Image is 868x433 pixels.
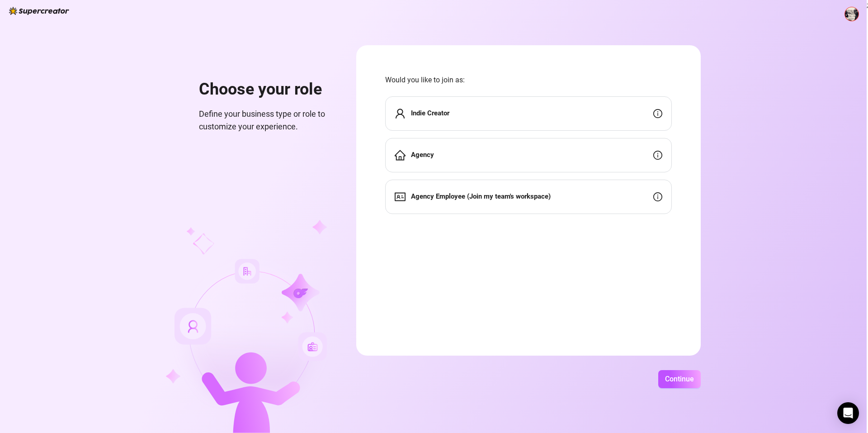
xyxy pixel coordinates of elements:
div: Open Intercom Messenger [837,402,859,424]
span: home [395,150,406,161]
span: Continue [665,375,694,383]
span: info-circle [653,109,662,118]
span: Would you like to join as: [385,74,672,86]
span: Define your business type or role to customize your experience. [199,108,335,133]
span: idcard [395,191,406,202]
span: info-circle [653,151,662,160]
strong: Agency [411,151,434,159]
img: logo [9,7,69,15]
strong: Agency Employee (Join my team's workspace) [411,192,551,200]
span: info-circle [653,192,662,201]
strong: Indie Creator [411,109,449,117]
button: Continue [658,370,701,388]
img: ACg8ocJ8poFzGR2jImc5HUUcZ4o9kmZGdXgpJmIqiFuY8AHqiKH5V5KE=s96-c [845,7,859,21]
h1: Choose your role [199,80,335,100]
span: user [395,108,406,119]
